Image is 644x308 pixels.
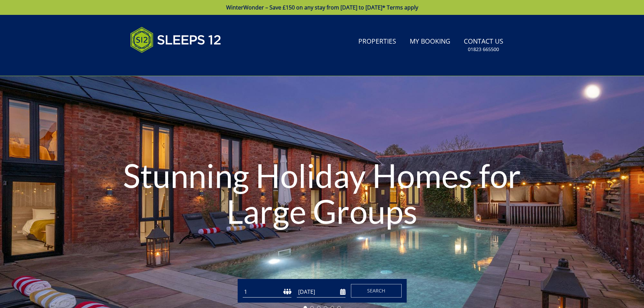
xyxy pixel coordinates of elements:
button: Search [351,284,402,298]
a: My Booking [407,34,453,49]
img: Sleeps 12 [130,23,221,57]
small: 01823 665500 [468,46,499,53]
a: Contact Us01823 665500 [461,34,506,56]
iframe: Customer reviews powered by Trustpilot [127,61,198,67]
a: Properties [356,34,399,49]
h1: Stunning Holiday Homes for Large Groups [97,144,548,242]
span: Search [367,287,385,294]
input: Arrival Date [297,286,345,298]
